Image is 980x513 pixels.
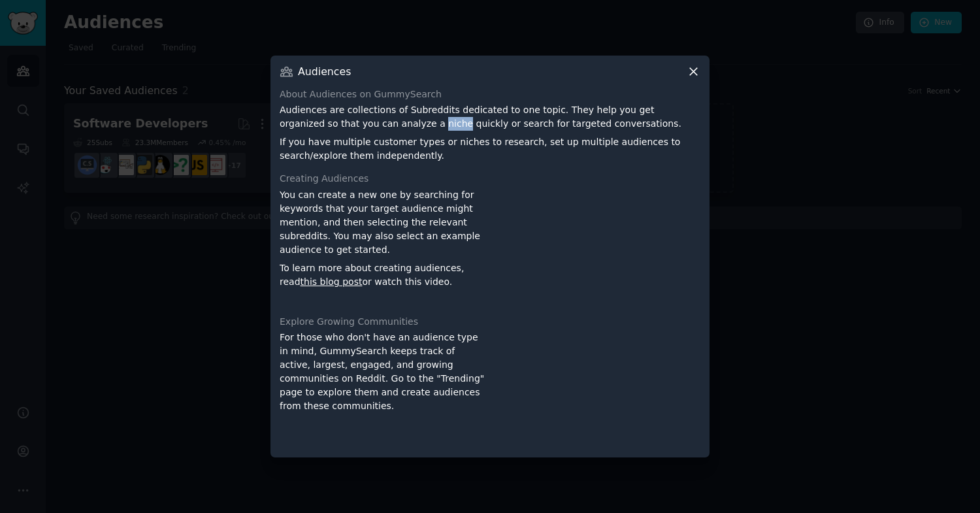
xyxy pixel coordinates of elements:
[280,315,700,329] div: Explore Growing Communities
[280,261,485,289] p: To learn more about creating audiences, read or watch this video.
[280,331,485,448] div: For those who don't have an audience type in mind, GummySearch keeps track of active, largest, en...
[280,88,700,101] div: About Audiences on GummySearch
[280,172,700,186] div: Creating Audiences
[280,103,700,131] p: Audiences are collections of Subreddits dedicated to one topic. They help you get organized so th...
[495,188,700,306] iframe: YouTube video player
[280,135,700,163] p: If you have multiple customer types or niches to research, set up multiple audiences to search/ex...
[495,331,700,448] iframe: YouTube video player
[298,65,351,78] h3: Audiences
[280,188,485,257] p: You can create a new one by searching for keywords that your target audience might mention, and t...
[301,276,363,287] a: this blog post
